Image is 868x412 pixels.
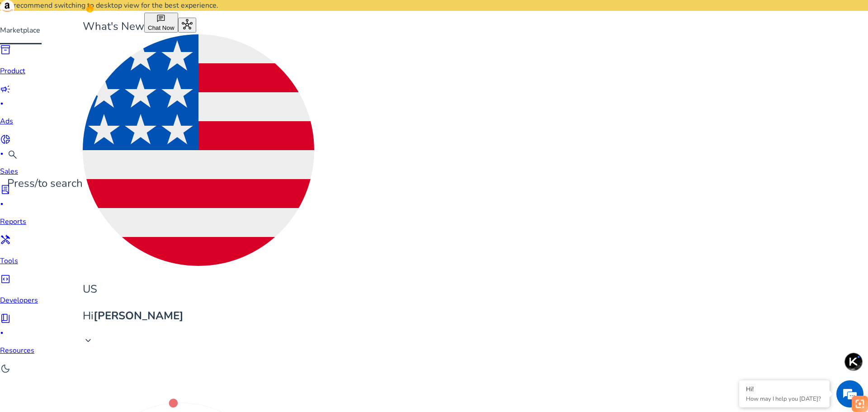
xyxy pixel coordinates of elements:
[94,308,184,323] b: [PERSON_NAME]
[83,34,314,266] img: us.svg
[148,24,175,31] span: Chat Now
[746,385,823,393] div: Hi!
[83,335,94,346] span: keyboard_arrow_down
[156,14,165,23] span: chat
[178,18,196,33] button: hub
[182,19,193,30] span: hub
[83,19,144,33] span: What's New
[7,175,83,191] p: Press to search
[746,395,823,403] p: How may I help you today?
[83,308,314,324] p: Hi
[144,13,178,33] button: chatChat Now
[83,281,314,297] p: US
